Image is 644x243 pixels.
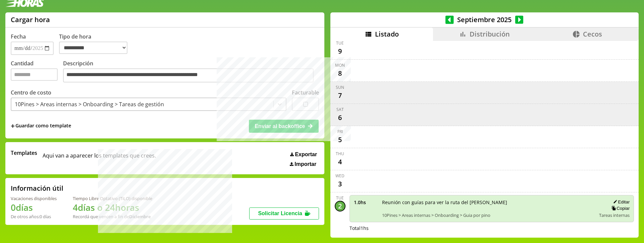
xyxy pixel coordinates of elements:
[330,41,639,237] div: scrollable content
[11,60,63,84] label: Cantidad
[59,33,133,55] label: Tipo de hora
[11,122,71,130] span: +Guardar como template
[294,161,316,167] span: Importar
[336,151,344,157] div: Thu
[599,212,630,218] span: Tareas internas
[335,134,345,145] div: 5
[336,40,344,46] div: Tue
[292,89,319,96] label: Facturable
[336,84,344,90] div: Sun
[335,201,345,211] div: 2
[15,101,164,108] div: 10Pines > Areas internas > Onboarding > Tareas de gestión
[336,195,344,201] div: Tue
[129,214,151,220] b: Diciembre
[63,68,314,82] textarea: Descripción
[11,122,15,130] span: +
[609,205,630,211] button: Copiar
[354,199,377,205] span: 1.0 hs
[350,225,634,231] div: Total 1 hs
[11,33,26,40] label: Fecha
[335,46,345,57] div: 9
[11,149,37,157] span: Templates
[454,15,515,24] span: Septiembre 2025
[337,129,343,134] div: Fri
[249,120,319,132] button: Enviar al backoffice
[335,157,345,167] div: 4
[11,184,63,193] h2: Información útil
[336,107,344,112] div: Sat
[11,68,58,81] input: Cantidad
[295,151,317,158] span: Exportar
[335,173,344,179] div: Wed
[611,199,630,205] button: Editar
[382,212,595,218] span: 10Pines > Areas internas > Onboarding > Guia por pino
[375,29,399,39] span: Listado
[63,60,319,84] label: Descripción
[11,89,51,96] label: Centro de costo
[249,207,319,220] button: Solicitar Licencia
[11,214,57,220] div: De otros años: 0 días
[73,195,152,201] div: Tiempo Libre Optativo (TiLO) disponible
[335,62,345,68] div: Mon
[335,112,345,123] div: 6
[11,201,57,214] h1: 0 días
[335,90,345,101] div: 7
[470,29,510,39] span: Distribución
[11,15,50,24] h1: Cargar hora
[382,199,595,205] span: Reunión con guías para ver la ruta del [PERSON_NAME]
[258,210,302,216] span: Solicitar Licencia
[73,201,152,214] h1: 4 días o 24 horas
[288,151,319,158] button: Exportar
[255,123,305,129] span: Enviar al backoffice
[335,179,345,189] div: 3
[73,214,152,220] div: Recordá que vencen a fin de
[43,149,156,167] span: Aqui van a aparecer los templates que crees.
[11,195,57,201] div: Vacaciones disponibles
[583,29,602,39] span: Cecos
[335,68,345,79] div: 8
[59,42,127,54] select: Tipo de hora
